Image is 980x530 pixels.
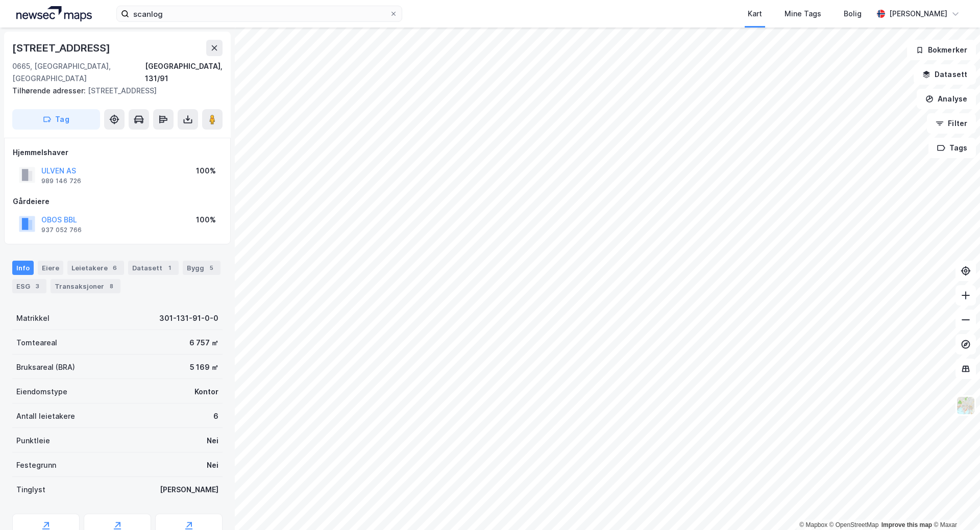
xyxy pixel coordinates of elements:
[207,459,218,471] div: Nei
[189,337,218,349] div: 6 757 ㎡
[110,263,120,273] div: 6
[12,40,112,56] div: [STREET_ADDRESS]
[213,410,218,422] div: 6
[190,361,218,373] div: 5 169 ㎡
[12,86,88,95] span: Tilhørende adresser:
[32,281,42,291] div: 3
[907,40,976,60] button: Bokmerker
[13,146,222,159] div: Hjemmelshaver
[12,60,145,85] div: 0665, [GEOGRAPHIC_DATA], [GEOGRAPHIC_DATA]
[194,386,218,398] div: Kontor
[145,60,223,85] div: [GEOGRAPHIC_DATA], 131/91
[917,89,976,109] button: Analyse
[206,263,216,273] div: 5
[16,386,67,398] div: Eiendomstype
[159,312,218,324] div: 301-131-91-0-0
[748,8,762,20] div: Kart
[207,435,218,447] div: Nei
[41,177,81,185] div: 989 146 726
[106,281,116,291] div: 8
[196,165,216,177] div: 100%
[12,85,214,97] div: [STREET_ADDRESS]
[914,64,976,85] button: Datasett
[16,6,92,21] img: logo.a4113a55bc3d86da70a041830d287a7e.svg
[51,279,120,293] div: Transaksjoner
[38,261,63,275] div: Eiere
[889,8,947,20] div: [PERSON_NAME]
[16,312,50,324] div: Matrikkel
[881,521,932,528] a: Improve this map
[785,8,821,20] div: Mine Tags
[12,261,34,275] div: Info
[129,6,389,21] input: Søk på adresse, matrikkel, gårdeiere, leietakere eller personer
[12,109,100,130] button: Tag
[16,484,45,496] div: Tinglyst
[13,195,222,208] div: Gårdeiere
[41,226,82,234] div: 937 052 766
[829,521,879,528] a: OpenStreetMap
[12,279,46,293] div: ESG
[164,263,175,273] div: 1
[927,113,976,134] button: Filter
[799,521,827,528] a: Mapbox
[183,261,220,275] div: Bygg
[67,261,124,275] div: Leietakere
[16,410,75,422] div: Antall leietakere
[844,8,862,20] div: Bolig
[16,361,75,373] div: Bruksareal (BRA)
[16,337,57,349] div: Tomteareal
[928,138,976,158] button: Tags
[16,435,50,447] div: Punktleie
[128,261,179,275] div: Datasett
[160,484,218,496] div: [PERSON_NAME]
[929,481,980,530] iframe: Chat Widget
[16,459,56,471] div: Festegrunn
[956,396,975,415] img: Z
[196,214,216,226] div: 100%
